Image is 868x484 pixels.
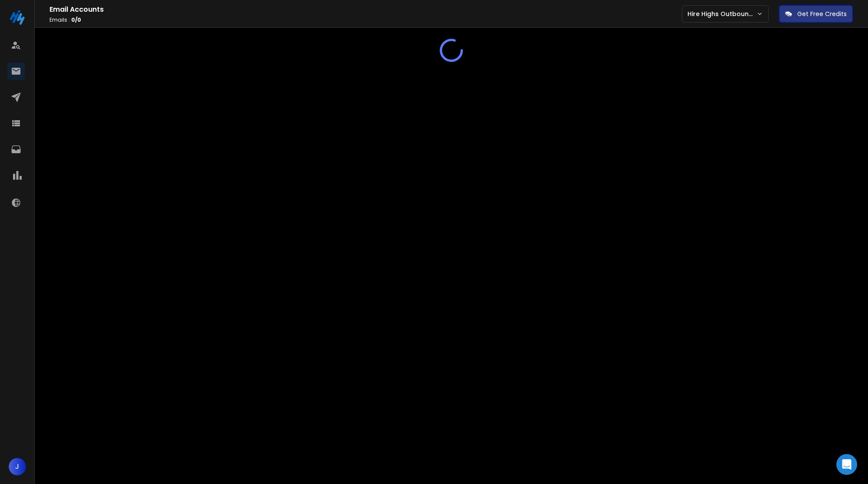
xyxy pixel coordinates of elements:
[71,16,81,23] span: 0 / 0
[9,458,26,475] button: J
[797,10,847,18] p: Get Free Credits
[687,10,756,18] p: Hire Highs Outbound Engine
[9,9,26,26] img: logo
[49,16,682,23] p: Emails :
[779,5,853,23] button: Get Free Credits
[836,454,857,475] div: Open Intercom Messenger
[49,4,682,15] h1: Email Accounts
